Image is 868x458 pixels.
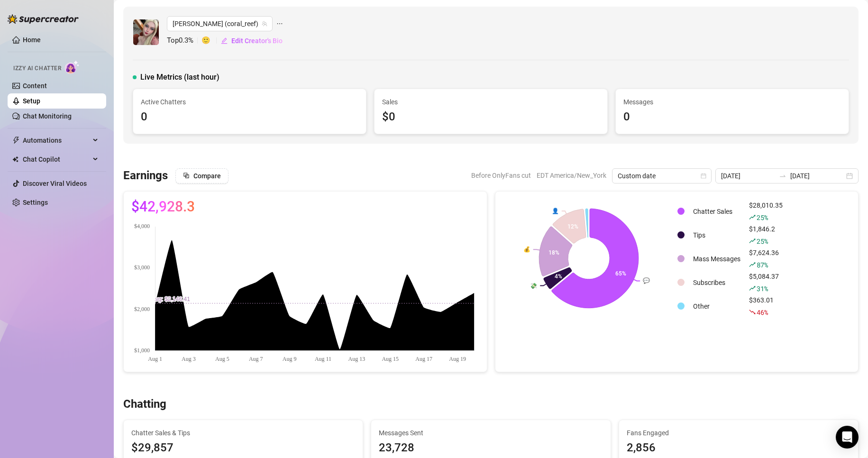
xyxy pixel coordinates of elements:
[183,172,190,179] span: block
[141,97,358,107] span: Active Chatters
[23,133,90,148] span: Automations
[749,261,756,268] span: rise
[749,247,783,270] div: $7,624.36
[721,171,775,181] input: Start date
[623,108,841,126] div: 0
[836,426,859,449] div: Open Intercom Messenger
[23,36,41,44] a: Home
[689,295,744,318] td: Other
[701,173,706,179] span: calendar
[23,199,48,206] a: Settings
[749,309,756,315] span: fall
[779,172,786,180] span: swap-right
[689,271,744,294] td: Subscribes
[12,137,20,144] span: thunderbolt
[141,108,358,126] div: 0
[757,260,767,269] span: 87 %
[175,168,228,183] button: Compare
[689,247,744,270] td: Mass Messages
[790,171,844,181] input: End date
[749,238,756,244] span: rise
[123,168,168,183] h3: Earnings
[379,428,603,438] span: Messages Sent
[231,37,283,45] span: Edit Creator's Bio
[262,21,267,27] span: team
[643,277,650,284] text: 💬
[382,108,600,126] div: $0
[23,152,90,167] span: Chat Copilot
[23,82,47,90] a: Content
[201,35,220,46] span: 🙂
[627,439,850,457] div: 2,856
[618,169,706,183] span: Custom date
[133,19,159,45] img: Anna
[757,284,767,293] span: 31 %
[131,439,355,457] span: $29,857
[173,17,267,31] span: Anna (coral_reef)
[140,72,219,83] span: Live Metrics (last hour)
[689,224,744,247] td: Tips
[221,37,228,44] span: edit
[689,200,744,223] td: Chatter Sales
[757,213,767,222] span: 25 %
[530,282,537,289] text: 💸
[749,271,783,294] div: $5,084.37
[167,35,201,46] span: Top 0.3 %
[749,295,783,318] div: $363.01
[193,172,221,180] span: Compare
[623,97,841,107] span: Messages
[757,308,767,317] span: 46 %
[757,237,767,246] span: 25 %
[23,97,40,105] a: Setup
[131,428,355,438] span: Chatter Sales & Tips
[12,156,18,163] img: Chat Copilot
[220,33,283,48] button: Edit Creator's Bio
[379,439,603,457] div: 23,728
[471,168,531,183] span: Before OnlyFans cut
[749,285,756,292] span: rise
[123,397,166,412] h3: Chatting
[537,168,606,183] span: EDT America/New_York
[627,428,850,438] span: Fans Engaged
[23,112,72,120] a: Chat Monitoring
[749,224,783,247] div: $1,846.2
[23,180,87,187] a: Discover Viral Videos
[523,246,530,253] text: 💰
[8,14,79,24] img: logo-BBDzfeDw.svg
[276,16,283,31] span: ellipsis
[65,60,80,74] img: AI Chatter
[13,64,61,73] span: Izzy AI Chatter
[749,214,756,220] span: rise
[382,97,600,107] span: Sales
[749,200,783,223] div: $28,010.35
[779,172,786,180] span: to
[551,207,558,214] text: 👤
[131,199,195,214] span: $42,928.3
